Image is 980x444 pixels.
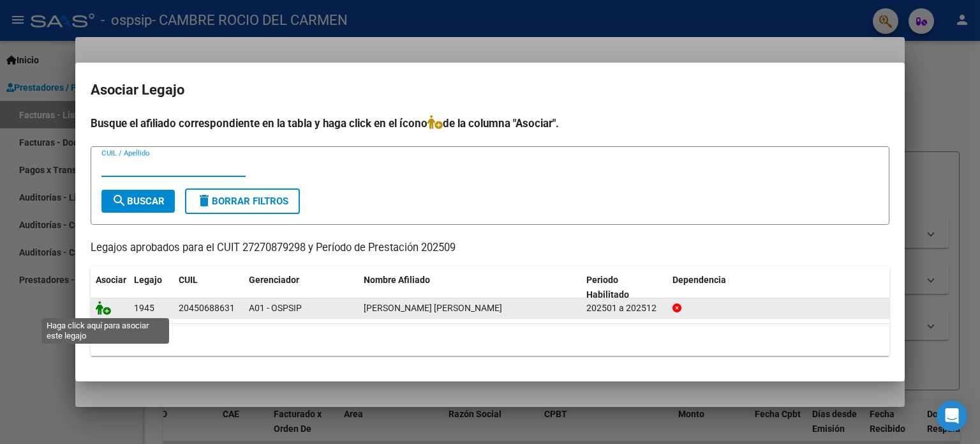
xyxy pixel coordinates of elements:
[937,401,967,431] div: Open Intercom Messenger
[359,266,581,309] datatable-header-cell: Nombre Afiliado
[91,78,889,102] h2: Asociar Legajo
[197,195,288,207] span: Borrar Filtros
[129,266,174,309] datatable-header-cell: Legajo
[179,301,235,316] div: 20450688631
[101,190,175,213] button: Buscar
[586,275,629,300] span: Periodo Habilitado
[249,303,302,313] span: A01 - OSPSIP
[91,240,889,256] p: Legajos aprobados para el CUIT 27270879298 y Período de Prestación 202509
[185,188,300,214] button: Borrar Filtros
[112,195,165,207] span: Buscar
[197,193,212,208] mat-icon: delete
[672,275,726,285] span: Dependencia
[112,193,127,208] mat-icon: search
[174,266,244,309] datatable-header-cell: CUIL
[91,324,889,356] div: 1 registros
[364,275,430,285] span: Nombre Afiliado
[667,266,890,309] datatable-header-cell: Dependencia
[586,301,662,316] div: 202501 a 202512
[134,275,162,285] span: Legajo
[581,266,667,309] datatable-header-cell: Periodo Habilitado
[249,275,299,285] span: Gerenciador
[96,275,126,285] span: Asociar
[134,303,154,313] span: 1945
[244,266,359,309] datatable-header-cell: Gerenciador
[91,115,889,132] h4: Busque el afiliado correspondiente en la tabla y haga click en el ícono de la columna "Asociar".
[364,303,502,313] span: GARCIA GALEANO JEREMIAS TEO
[179,275,198,285] span: CUIL
[91,266,129,309] datatable-header-cell: Asociar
